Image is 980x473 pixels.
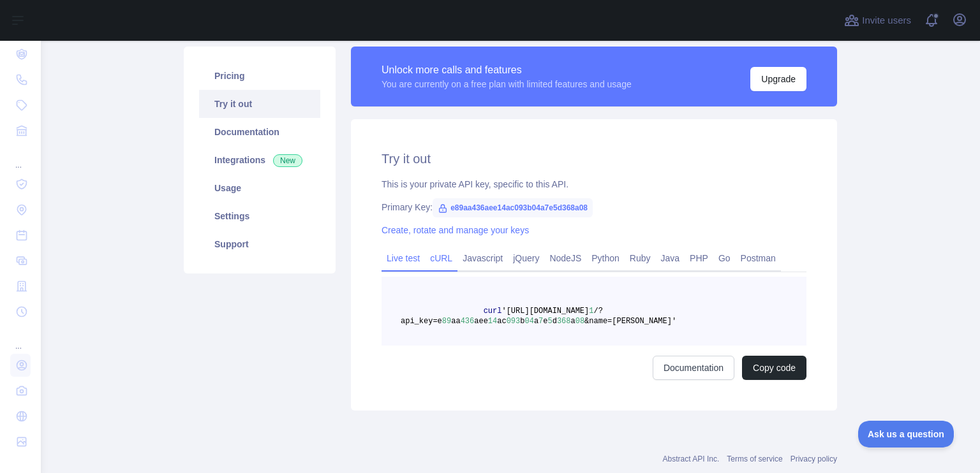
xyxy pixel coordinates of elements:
[451,317,460,326] span: aa
[501,307,589,316] span: '[URL][DOMAIN_NAME]
[199,118,320,146] a: Documentation
[547,317,552,326] span: 5
[534,317,538,326] span: a
[461,317,475,326] span: 436
[524,317,533,326] span: 04
[442,317,451,326] span: 89
[382,78,632,91] div: You are currently on a free plan with limited features and usage
[520,317,524,326] span: b
[685,248,713,268] a: PHP
[273,154,302,167] span: New
[484,307,502,316] span: curl
[474,317,488,326] span: aee
[791,455,837,463] a: Privacy policy
[382,201,806,214] div: Primary Key:
[199,90,320,118] a: Try it out
[457,248,508,268] a: Javascript
[508,248,544,268] a: jQuery
[497,317,506,326] span: ac
[736,248,781,268] a: Postman
[858,421,954,448] iframe: Toggle Customer Support
[507,317,521,326] span: 093
[584,317,676,326] span: &name=[PERSON_NAME]'
[382,150,806,168] h2: Try it out
[842,10,914,31] button: Invite users
[656,248,685,268] a: Java
[382,62,632,78] div: Unlock more calls and features
[10,326,31,351] div: ...
[382,225,529,235] a: Create, rotate and manage your keys
[488,317,497,326] span: 14
[382,248,425,268] a: Live test
[553,317,557,326] span: d
[862,13,911,28] span: Invite users
[586,248,625,268] a: Python
[625,248,656,268] a: Ruby
[433,198,593,217] span: e89aa436aee14ac093b04a7e5d368a08
[713,248,736,268] a: Go
[571,317,575,326] span: a
[663,455,720,463] a: Abstract API Inc.
[557,317,571,326] span: 368
[727,455,782,463] a: Terms of service
[750,67,806,91] button: Upgrade
[199,202,320,230] a: Settings
[589,307,593,316] span: 1
[199,146,320,174] a: Integrations New
[544,248,586,268] a: NodeJS
[199,62,320,90] a: Pricing
[425,248,457,268] a: cURL
[742,356,806,380] button: Copy code
[10,145,31,170] div: ...
[575,317,584,326] span: 08
[199,174,320,202] a: Usage
[382,178,806,191] div: This is your private API key, specific to this API.
[199,230,320,258] a: Support
[538,317,543,326] span: 7
[543,317,547,326] span: e
[653,356,734,380] a: Documentation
